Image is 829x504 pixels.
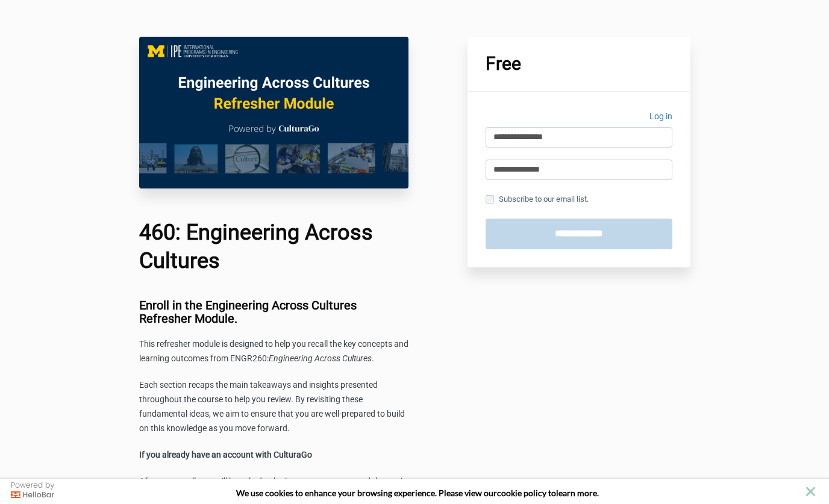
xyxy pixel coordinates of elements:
strong: to [548,488,556,498]
span: This refresher module is designed to help you recall the key concepts and learning outcomes from ... [139,339,408,363]
img: c0f10fc-c575-6ff0-c716-7a6e5a06d1b5_EAC_460_Main_Image.png [139,37,409,188]
h3: Enroll in the Engineering Across Cultures Refresher Module. [139,299,409,325]
button: close [803,484,818,499]
span: the course to help you review. By revisiting these fundamental ideas, we aim to ensure that you a... [139,394,405,433]
input: Subscribe to our email list. [486,195,494,204]
h1: Free [486,55,672,73]
span: . [372,353,374,363]
p: After you enroll, you will be asked to login to your account, and then gain access to the course. [139,474,409,503]
span: We use cookies to enhance your browsing experience. Please view our [236,488,497,498]
h1: 460: Engineering Across Cultures [139,219,409,275]
a: Log in [649,110,672,127]
span: Each section recaps the main takeaways and insights presented throughout [139,380,378,404]
span: Engineering Across Cultures [269,353,372,363]
a: cookie policy [497,488,546,498]
label: Subscribe to our email list. [486,193,589,206]
strong: If you already have an account with CulturaGo [139,450,312,459]
span: learn more. [556,488,599,498]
